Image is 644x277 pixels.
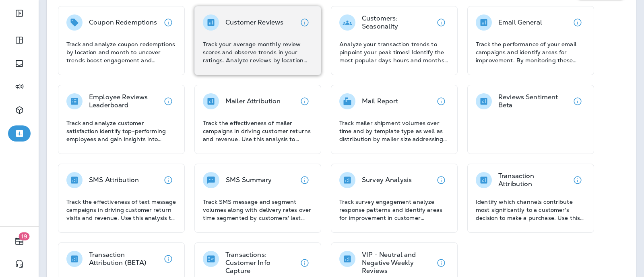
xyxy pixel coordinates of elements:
[203,198,313,222] p: Track SMS message and segment volumes along with delivery rates over time segmented by customers'...
[160,93,176,109] button: View details
[89,176,139,184] p: SMS Attribution
[19,232,30,240] span: 19
[89,93,160,109] p: Employee Reviews Leaderboard
[362,176,412,184] p: Survey Analysis
[433,93,449,109] button: View details
[160,172,176,188] button: View details
[297,93,313,109] button: View details
[362,251,433,275] p: VIP - Neutral and Negative Weekly Reviews
[66,119,176,143] p: Track and analyze customer satisfaction identify top-performing employees and gain insights into ...
[498,18,542,27] p: Email General
[433,14,449,31] button: View details
[339,40,449,64] p: Analyze your transaction trends to pinpoint your peak times! Identify the most popular days hours...
[433,172,449,188] button: View details
[89,251,160,267] p: Transaction Attribution (BETA)
[297,255,313,271] button: View details
[160,14,176,31] button: View details
[362,97,398,105] p: Mail Report
[362,14,433,31] p: Customers: Seasonality
[8,233,31,249] button: 19
[66,198,176,222] p: Track the effectiveness of text message campaigns in driving customer return visits and revenue. ...
[225,97,281,105] p: Mailer Attribution
[498,93,570,109] p: Reviews Sentiment Beta
[89,18,157,27] p: Coupon Redemptions
[433,255,449,271] button: View details
[203,40,313,64] p: Track your average monthly review scores and observe trends in your ratings. Analyze reviews by l...
[8,5,31,21] button: Expand Sidebar
[225,18,283,27] p: Customer Reviews
[160,251,176,267] button: View details
[203,119,313,143] p: Track the effectiveness of mailer campaigns in driving customer returns and revenue. Use this ana...
[226,176,272,184] p: SMS Summary
[570,172,586,188] button: View details
[297,14,313,31] button: View details
[297,172,313,188] button: View details
[339,119,449,143] p: Track mailer shipment volumes over time and by template type as well as distribution by mailer si...
[476,40,586,64] p: Track the performance of your email campaigns and identify areas for improvement. By monitoring t...
[66,40,176,64] p: Track and analyze coupon redemptions by location and month to uncover trends boost engagement and...
[570,93,586,109] button: View details
[476,198,586,222] p: Identify which channels contribute most significantly to a customer's decision to make a purchase...
[498,172,570,188] p: Transaction Attribution
[570,14,586,31] button: View details
[225,251,297,275] p: Transactions: Customer Info Capture
[339,198,449,222] p: Track survey engagement analyze response patterns and identify areas for improvement in customer ...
